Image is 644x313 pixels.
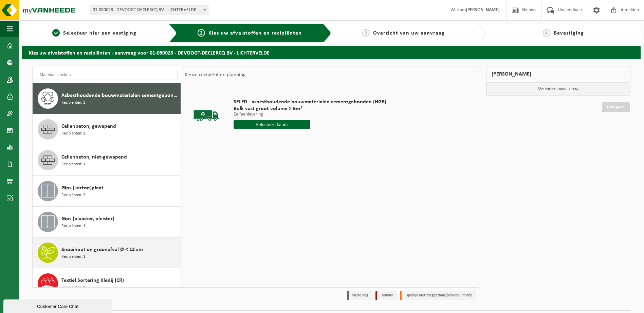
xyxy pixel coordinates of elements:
[33,114,181,145] button: Cellenbeton, gewapend Recipiënten: 2
[400,291,476,300] li: Tijdelijk niet toegestaan/période limitée
[234,105,386,112] span: Bulk vast groot volume > 6m³
[3,298,113,313] iframe: chat widget
[61,184,104,192] span: Gips (karton)plaat
[61,223,85,229] span: Recipiënten: 1
[61,254,85,260] span: Recipiënten: 1
[33,145,181,176] button: Cellenbeton, niet-gewapend Recipiënten: 1
[61,246,143,254] span: Snoeihout en groenafval Ø < 12 cm
[61,215,114,223] span: Gips (plaaster, pleister)
[61,192,85,199] span: Recipiënten: 2
[466,7,500,13] strong: [PERSON_NAME]
[33,83,181,114] button: Asbesthoudende bouwmaterialen cementgebonden (hechtgebonden) Recipiënten: 1
[61,91,179,100] span: Asbesthoudende bouwmaterialen cementgebonden (hechtgebonden)
[486,82,630,95] p: Uw winkelmand is leeg
[33,237,181,268] button: Snoeihout en groenafval Ø < 12 cm Recipiënten: 1
[234,120,310,129] input: Selecteer datum
[543,29,550,37] span: 4
[602,102,630,112] a: Doorgaan
[234,99,386,105] span: SELFD - asbesthoudende bouwmaterialen cementgebonden (HGB)
[61,153,127,161] span: Cellenbeton, niet-gewapend
[554,30,584,36] span: Bevestiging
[63,30,136,36] span: Selecteer hier een vestiging
[61,285,85,291] span: Recipiënten: 1
[61,130,85,137] span: Recipiënten: 2
[36,70,178,80] input: Materiaal zoeken
[61,100,85,106] span: Recipiënten: 1
[198,29,205,37] span: 2
[373,30,445,36] span: Overzicht van uw aanvraag
[25,29,163,37] a: 1Selecteer hier een vestiging
[208,30,302,36] span: Kies uw afvalstoffen en recipiënten
[181,66,249,83] div: Keuze recipiënt en planning
[33,268,181,299] button: Textiel Sortering Kledij (CR) Recipiënten: 1
[362,29,370,37] span: 3
[375,291,397,300] li: Holiday
[61,276,124,285] span: Textiel Sortering Kledij (CR)
[90,5,208,15] span: 01-050028 - DEVOOGT-DECLERCQ BV - LICHTERVELDE
[33,207,181,237] button: Gips (plaaster, pleister) Recipiënten: 1
[22,46,641,59] h2: Kies uw afvalstoffen en recipiënten - aanvraag voor 01-050028 - DEVOOGT-DECLERCQ BV - LICHTERVELDE
[61,161,85,168] span: Recipiënten: 1
[486,66,631,82] div: [PERSON_NAME]
[61,122,116,130] span: Cellenbeton, gewapend
[90,5,208,15] span: 01-050028 - DEVOOGT-DECLERCQ BV - LICHTERVELDE
[33,176,181,207] button: Gips (karton)plaat Recipiënten: 2
[347,291,372,300] li: Vaste dag
[234,112,386,117] p: Zelfaanlevering
[52,29,60,37] span: 1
